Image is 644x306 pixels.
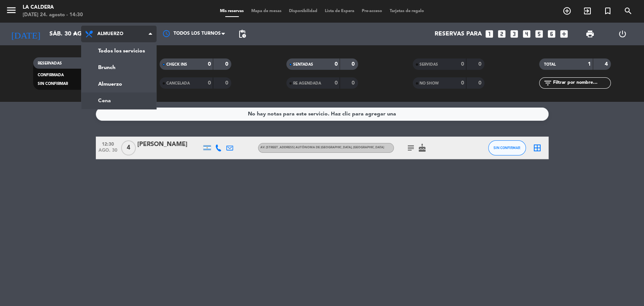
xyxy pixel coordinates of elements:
[563,6,572,15] i: add_circle_outline
[478,80,483,86] strong: 0
[461,80,464,86] strong: 0
[166,81,190,85] span: CANCELADA
[534,29,544,39] i: looks_5
[461,62,464,67] strong: 0
[38,62,62,65] span: RESERVADAS
[23,4,83,11] div: La Caldera
[406,143,415,152] i: subject
[603,6,612,15] i: turned_in_not
[81,43,156,59] a: Todos los servicios
[352,62,356,67] strong: 0
[358,9,386,13] span: Pre-acceso
[97,31,123,37] span: Almuerzo
[586,29,595,38] span: print
[81,59,156,76] a: Brunch
[497,29,507,39] i: looks_two
[260,146,384,149] span: Av. [STREET_ADDRESS] Autónoma de [GEOGRAPHIC_DATA], [GEOGRAPHIC_DATA]
[98,148,117,157] span: ago. 30
[6,5,17,18] button: menu
[559,29,569,39] i: add_box
[248,110,396,118] div: No hay notas para este servicio. Haz clic para agregar una
[488,140,526,155] button: SIN CONFIRMAR
[137,140,201,149] div: [PERSON_NAME]
[247,9,285,13] span: Mapa de mesas
[618,29,627,38] i: power_settings_new
[81,76,156,92] a: Almuerzo
[606,23,638,45] div: LOG OUT
[583,6,592,15] i: exit_to_app
[386,9,428,13] span: Tarjetas de regalo
[23,11,83,19] div: [DATE] 24. agosto - 14:30
[285,9,321,13] span: Disponibilidad
[208,80,211,86] strong: 0
[81,92,156,109] a: Cena
[6,5,17,16] i: menu
[6,26,46,42] i: [DATE]
[420,81,439,85] span: NO SHOW
[352,80,356,86] strong: 0
[70,29,79,38] i: arrow_drop_down
[321,9,358,13] span: Lista de Espera
[121,140,136,155] span: 4
[605,62,609,67] strong: 4
[533,143,542,152] i: border_all
[478,62,483,67] strong: 0
[293,81,321,85] span: RE AGENDADA
[493,146,520,150] span: SIN CONFIRMAR
[588,62,591,67] strong: 1
[484,29,494,39] i: looks_one
[238,29,247,38] span: pending_actions
[216,9,247,13] span: Mis reservas
[418,143,427,152] i: cake
[624,6,633,15] i: search
[552,79,610,87] input: Filtrar por nombre...
[435,31,482,38] span: Reservas para
[335,80,338,86] strong: 0
[225,80,230,86] strong: 0
[544,63,555,66] span: TOTAL
[547,29,556,39] i: looks_6
[38,73,64,77] span: CONFIRMADA
[38,82,68,86] span: SIN CONFIRMAR
[166,63,187,66] span: CHECK INS
[420,63,438,66] span: SERVIDAS
[98,139,117,148] span: 12:30
[522,29,532,39] i: looks_4
[208,62,211,67] strong: 0
[335,62,338,67] strong: 0
[225,62,230,67] strong: 0
[543,78,552,88] i: filter_list
[293,63,313,66] span: SENTADAS
[509,29,519,39] i: looks_3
